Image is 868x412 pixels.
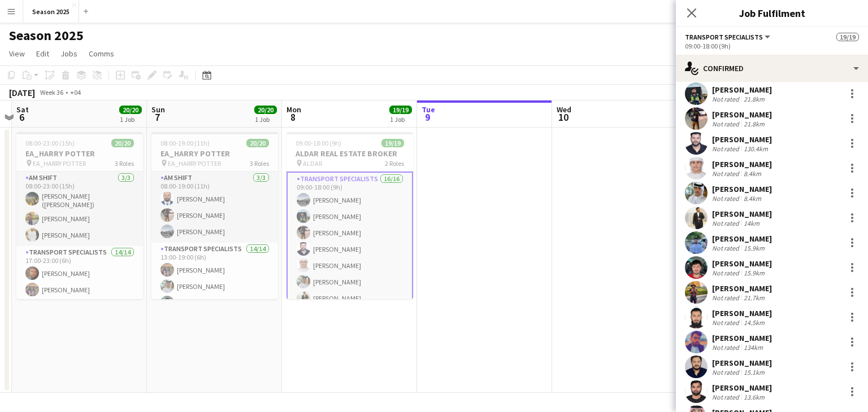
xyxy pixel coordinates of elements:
span: 20/20 [246,139,269,147]
h3: EA_HARRY POTTER [151,148,278,159]
div: [DATE] [9,87,35,98]
div: 15.9km [741,269,767,277]
span: 19/19 [381,139,404,147]
a: Jobs [56,46,82,61]
div: Not rated [712,219,741,227]
div: [PERSON_NAME] [712,258,772,269]
div: Not rated [712,293,741,302]
div: 1 Job [120,115,141,124]
div: 13.6km [741,393,767,401]
div: Not rated [712,368,741,376]
div: [PERSON_NAME] [712,383,772,393]
span: 19/19 [389,106,412,114]
div: 8.4km [741,169,763,178]
div: 21.7km [741,293,767,302]
div: 15.1km [741,368,767,376]
div: [PERSON_NAME] [712,184,772,194]
span: Sun [151,104,165,115]
span: Sat [16,104,29,115]
div: Not rated [712,318,741,327]
div: Not rated [712,169,741,178]
div: +04 [70,88,81,97]
a: View [5,46,29,61]
app-card-role: AM SHIFT3/308:00-23:00 (15h)[PERSON_NAME] ([PERSON_NAME])[PERSON_NAME][PERSON_NAME] [16,172,143,246]
button: Season 2025 [23,1,79,23]
span: Week 36 [37,88,66,97]
span: Comms [89,49,114,59]
div: [PERSON_NAME] [712,209,772,219]
span: 09:00-18:00 (9h) [296,139,341,147]
div: Not rated [712,120,741,128]
span: 8 [285,111,301,124]
span: EA_HARRY POTTER [168,159,221,168]
span: 9 [420,111,435,124]
div: Not rated [712,393,741,401]
div: 21.8km [741,120,767,128]
span: 20/20 [111,139,134,147]
div: [PERSON_NAME] [712,109,772,120]
span: 20/20 [254,106,277,114]
h1: Season 2025 [9,27,84,44]
app-job-card: 08:00-19:00 (11h)20/20EA_HARRY POTTER EA_HARRY POTTER3 RolesAM SHIFT3/308:00-19:00 (11h)[PERSON_N... [151,132,278,299]
span: 3 Roles [250,159,269,168]
span: Mon [287,104,301,115]
app-job-card: 09:00-18:00 (9h)19/19ALDAR REAL ESTATE BROKER ALDAR2 RolesTransport Specialists16/1609:00-18:00 (... [287,132,413,299]
div: 14km [741,219,762,227]
span: 20/20 [119,106,142,114]
div: [PERSON_NAME] [712,85,772,95]
div: 09:00-18:00 (9h) [685,42,859,50]
div: 15.9km [741,244,767,252]
button: Transport Specialists [685,33,772,41]
span: 2 Roles [385,159,404,168]
div: 14.5km [741,318,767,327]
div: Confirmed [676,55,868,82]
span: 3 Roles [115,159,134,168]
div: [PERSON_NAME] [712,358,772,368]
a: Comms [84,46,119,61]
h3: Job Fulfilment [676,6,868,20]
div: Not rated [712,343,741,352]
span: Wed [557,104,571,115]
span: View [9,49,25,59]
span: 10 [555,111,571,124]
span: Edit [36,49,49,59]
div: Not rated [712,194,741,203]
app-card-role: AM SHIFT3/308:00-19:00 (11h)[PERSON_NAME][PERSON_NAME][PERSON_NAME] [151,172,278,243]
div: [PERSON_NAME] [712,234,772,244]
div: Not rated [712,269,741,277]
div: 1 Job [255,115,276,124]
div: Not rated [712,244,741,252]
app-job-card: 08:00-23:00 (15h)20/20EA_HARRY POTTER EA_HARRY POTTER3 RolesAM SHIFT3/308:00-23:00 (15h)[PERSON_N... [16,132,143,299]
div: 130.4km [741,144,770,153]
div: Not rated [712,95,741,103]
div: [PERSON_NAME] [712,159,772,169]
div: [PERSON_NAME] [712,283,772,293]
span: 7 [150,111,165,124]
div: Not rated [712,144,741,153]
div: 21.8km [741,95,767,103]
span: 08:00-19:00 (11h) [160,139,210,147]
span: Jobs [60,49,77,59]
div: 1 Job [390,115,411,124]
span: 08:00-23:00 (15h) [25,139,75,147]
div: 134km [741,343,765,352]
span: 19/19 [836,33,859,41]
span: ALDAR [303,159,322,168]
span: 6 [15,111,29,124]
h3: ALDAR REAL ESTATE BROKER [287,148,413,159]
span: EA_HARRY POTTER [33,159,86,168]
div: 8.4km [741,194,763,203]
div: [PERSON_NAME] [712,333,772,343]
div: [PERSON_NAME] [712,308,772,318]
div: [PERSON_NAME] [712,134,772,144]
a: Edit [32,46,54,61]
span: Tue [422,104,435,115]
h3: EA_HARRY POTTER [16,148,143,159]
span: Transport Specialists [685,33,763,41]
